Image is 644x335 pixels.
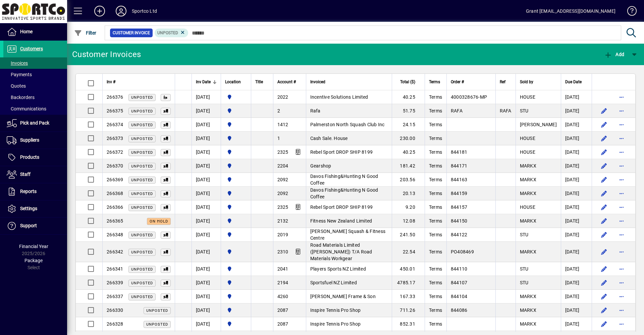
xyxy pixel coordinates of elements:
[3,103,67,114] a: Communications
[131,250,153,254] span: Unposted
[277,266,288,272] span: 2041
[520,163,536,169] span: MARKX
[392,118,425,132] td: 24.15
[429,321,442,327] span: Terms
[225,78,241,86] span: Location
[616,305,627,316] button: More options
[561,200,592,214] td: [DATE]
[3,92,67,103] a: Backorders
[310,229,386,241] span: [PERSON_NAME] Squash & Fitness Centre
[113,30,150,36] span: Customer Invoice
[451,232,468,237] span: 844122
[277,294,288,299] span: 4260
[107,122,123,127] span: 266374
[392,187,425,200] td: 20.13
[599,319,609,329] button: Edit
[451,78,464,86] span: Order #
[20,172,31,177] span: Staff
[3,115,67,132] a: Pick and Pack
[520,280,529,285] span: STU
[451,204,468,210] span: 844157
[107,218,123,224] span: 266365
[19,244,48,249] span: Financial Year
[225,306,247,314] span: Sportco Ltd Warehouse
[225,107,247,114] span: Sportco Ltd Warehouse
[107,149,123,155] span: 266372
[20,137,39,143] span: Suppliers
[451,163,468,169] span: 844171
[20,206,37,211] span: Settings
[500,78,512,86] div: Ref
[565,78,582,86] span: Due Date
[107,191,123,196] span: 266368
[500,108,512,113] span: RAFA
[131,295,153,299] span: Unposted
[392,90,425,104] td: 40.25
[429,177,442,182] span: Terms
[277,191,288,196] span: 2092
[192,104,221,118] td: [DATE]
[3,183,67,200] a: Reports
[599,147,609,157] button: Edit
[500,78,505,86] span: Ref
[599,202,609,212] button: Edit
[225,93,247,101] span: Sportco Ltd Warehouse
[310,78,388,86] div: Invoiced
[3,218,67,234] a: Support
[277,136,280,141] span: 1
[429,307,442,313] span: Terms
[225,231,247,238] span: Sportco Ltd Warehouse
[520,78,557,86] div: Sold by
[225,162,247,170] span: Sportco Ltd Warehouse
[7,106,46,111] span: Communications
[520,191,536,196] span: MARKX
[192,187,221,200] td: [DATE]
[599,216,609,226] button: Edit
[616,229,627,240] button: More options
[520,136,535,141] span: HOUSE
[107,78,171,86] div: Inv #
[107,294,123,299] span: 266337
[196,78,217,86] div: Inv Date
[277,78,302,86] div: Account #
[451,108,463,113] span: RAFA
[561,173,592,187] td: [DATE]
[429,149,442,155] span: Terms
[561,214,592,228] td: [DATE]
[107,136,123,141] span: 266373
[429,163,442,169] span: Terms
[561,90,592,104] td: [DATE]
[520,266,529,272] span: STU
[310,280,357,285] span: Sportsfuel NZ Limited
[107,204,123,210] span: 266366
[131,281,153,285] span: Unposted
[400,78,415,86] span: Total ($)
[20,46,43,51] span: Customers
[225,121,247,128] span: Sportco Ltd Warehouse
[616,277,627,288] button: More options
[561,303,592,317] td: [DATE]
[20,223,37,228] span: Support
[392,200,425,214] td: 9.20
[277,78,296,86] span: Account #
[451,294,468,299] span: 844104
[150,219,168,224] span: On hold
[310,307,361,313] span: Inspire Tennis Pro Shop
[225,190,247,197] span: Sportco Ltd Warehouse
[277,149,288,155] span: 2325
[520,149,535,155] span: HOUSE
[20,120,49,126] span: Pick and Pack
[396,78,421,86] div: Total ($)
[451,191,468,196] span: 844159
[131,109,153,113] span: Unposted
[225,203,247,211] span: Sportco Ltd Warehouse
[225,248,247,255] span: Sportco Ltd Warehouse
[131,267,153,272] span: Unposted
[599,246,609,257] button: Edit
[429,122,442,127] span: Terms
[107,249,123,254] span: 266342
[616,202,627,212] button: More options
[225,279,247,286] span: Sportco Ltd Warehouse
[107,94,123,100] span: 266376
[192,303,221,317] td: [DATE]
